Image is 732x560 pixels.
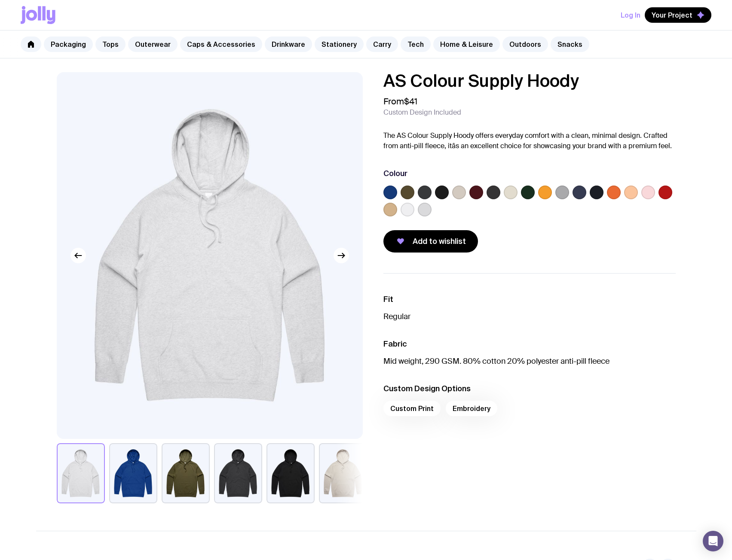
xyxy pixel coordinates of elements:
span: Custom Design Included [383,108,461,117]
div: Open Intercom Messenger [703,531,723,551]
h3: Colour [383,168,407,179]
button: Add to wishlist [383,230,478,253]
span: Add to wishlist [413,236,466,247]
button: Your Project [645,7,711,23]
a: Home & Leisure [433,37,500,52]
a: Stationery [315,37,364,52]
a: Snacks [551,37,589,52]
h3: Custom Design Options [383,383,676,394]
span: From [383,96,417,107]
a: Caps & Accessories [180,37,262,52]
span: $41 [404,96,417,107]
a: Drinkware [265,37,312,52]
p: Regular [383,311,676,322]
a: Outdoors [502,37,548,52]
h3: Fit [383,294,676,304]
p: The AS Colour Supply Hoody offers everyday comfort with a clean, minimal design. Crafted from ant... [383,131,676,151]
p: Mid weight, 290 GSM. 80% cotton 20% polyester anti-pill fleece [383,356,676,366]
span: Your Project [652,11,692,19]
a: Tech [401,37,431,52]
h1: AS Colour Supply Hoody [383,72,676,89]
a: Outerwear [128,37,178,52]
a: Carry [366,37,398,52]
a: Packaging [44,37,93,52]
a: Tops [95,37,126,52]
h3: Fabric [383,339,676,349]
button: Log In [621,7,640,23]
